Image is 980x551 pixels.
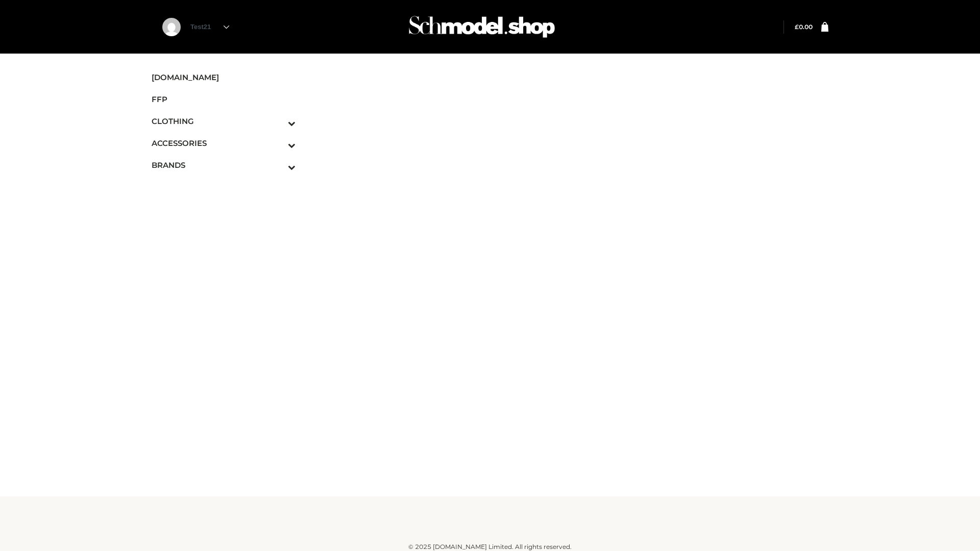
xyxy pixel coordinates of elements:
a: BRANDSToggle Submenu [152,154,296,176]
img: Schmodel Admin 964 [405,7,558,47]
a: FFP [152,88,296,110]
button: Toggle Submenu [260,154,296,176]
span: FFP [152,93,296,105]
button: Toggle Submenu [260,110,296,132]
span: CLOTHING [152,115,296,127]
a: [DOMAIN_NAME] [152,66,296,88]
span: [DOMAIN_NAME] [152,71,296,83]
a: ACCESSORIESToggle Submenu [152,132,296,154]
span: ACCESSORIES [152,137,296,149]
span: £ [795,23,799,31]
span: BRANDS [152,159,296,171]
a: CLOTHINGToggle Submenu [152,110,296,132]
bdi: 0.00 [795,23,813,31]
a: Test21 [190,23,229,31]
a: £0.00 [795,23,813,31]
button: Toggle Submenu [260,132,296,154]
